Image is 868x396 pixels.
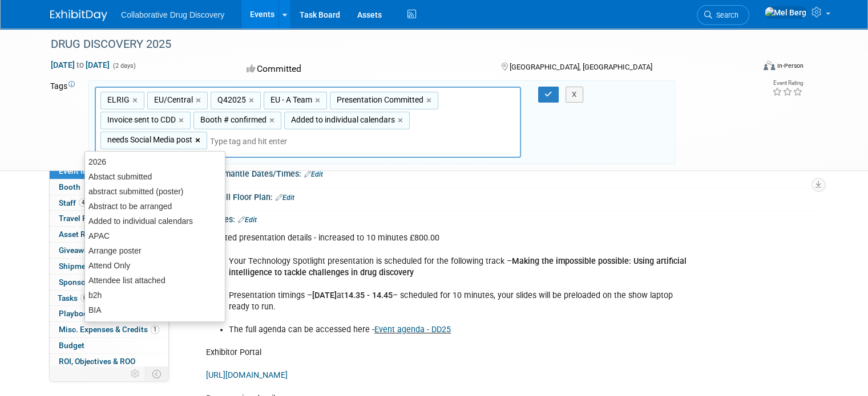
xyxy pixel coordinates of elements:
div: Committed [243,59,483,79]
a: × [196,94,203,107]
a: × [315,94,322,107]
span: Collaborative Drug Discovery [121,10,224,19]
span: Added to individual calendars [289,114,395,125]
div: Biotechgate [85,317,224,332]
span: Booth # confirmed [198,114,267,125]
div: 2026 [85,154,224,169]
span: ELRIG [105,94,130,105]
li: Your Technology Spotlight presentation is scheduled for the following track – [229,256,689,279]
td: Personalize Event Tab Strip [126,366,146,381]
a: Shipments [50,259,168,274]
a: Edit [304,170,323,178]
b: 14.35 - 14.45 [344,291,393,300]
span: Playbook [59,309,92,318]
div: Event Rating [772,80,803,86]
span: Search [712,11,738,19]
span: Tasks [58,293,93,303]
div: Attend Only [85,258,224,273]
div: b2h [85,288,224,303]
span: Misc. Expenses & Credits [59,325,159,334]
span: 4 [79,198,87,207]
div: DRUG DISCOVERY 2025 [47,34,740,55]
span: Giveaways [59,246,96,255]
span: Booth not reserved yet [83,182,94,191]
span: Sponsorships [59,277,108,287]
div: Event Format [692,59,804,76]
img: ExhibitDay [50,10,107,21]
a: Sponsorships [50,275,168,290]
span: Shipments [59,262,97,271]
td: Toggle Event Tabs [146,366,169,381]
a: × [179,114,186,127]
a: Asset Reservations [50,227,168,242]
span: to [75,60,86,70]
a: × [398,114,405,127]
b: Making the impossible possible: Using artificial intelligence to tackle challenges in drug discovery [229,256,687,277]
span: [GEOGRAPHIC_DATA], [GEOGRAPHIC_DATA] [510,63,652,71]
div: abstract submitted (poster) [85,184,224,199]
span: Booth [59,182,94,191]
a: Budget [50,338,168,353]
span: Asset Reservations [59,230,127,239]
div: Attendee list attached [85,273,224,288]
a: × [426,94,434,107]
a: Giveaways [50,243,168,258]
a: × [269,114,277,127]
a: ROI, Objectives & ROO [50,354,168,369]
span: ROI, Objectives & ROO [59,357,135,366]
a: Booth [50,179,168,195]
a: × [195,134,203,147]
img: Mel Berg [764,6,807,19]
input: Type tag and hit enter [210,136,301,147]
li: The full agenda can be accessed here - [229,324,689,336]
a: Search [697,5,749,25]
span: Travel Reservations [59,214,128,223]
a: × [132,94,140,107]
a: Staff4 [50,195,168,211]
div: Added to individual calendars [85,214,224,228]
td: Tags [50,80,78,164]
span: 0% [80,293,93,302]
span: Q42025 [215,94,246,105]
span: Staff [59,198,87,207]
span: EU - A Team [268,94,312,105]
a: Edit [238,216,257,224]
span: needs Social Media post [105,134,192,145]
div: Exhibit Hall Floor Plan: [188,189,818,203]
div: Arrange poster [85,243,224,258]
li: Presentation timings – at – scheduled for 10 minutes, your slides will be preloaded on the show l... [229,290,689,313]
div: In-Person [777,62,804,70]
a: Edit [276,194,294,202]
div: APAC [85,228,224,243]
span: Budget [59,341,84,350]
a: Misc. Expenses & Credits1 [50,322,168,337]
button: X [566,87,583,103]
a: Event Information [50,164,168,179]
b: [DATE] [312,291,337,300]
span: (2 days) [112,62,136,70]
img: Format-Inperson.png [764,61,775,70]
div: BIA [85,303,224,317]
span: [DATE] [DATE] [50,60,110,70]
div: Event Notes: [188,211,818,226]
span: Invoice sent to CDD [105,114,176,125]
div: Abstract to be arranged [85,199,224,214]
a: Travel Reservations [50,211,168,226]
span: Presentation Committed [334,94,423,105]
span: EU/Central [152,94,193,105]
span: Event Information [59,166,123,175]
span: 1 [151,325,159,334]
a: Tasks0% [50,291,168,306]
a: × [249,94,256,107]
div: Abstact submitted [85,169,224,184]
div: Booth Dismantle Dates/Times: [188,165,818,180]
a: Playbook [50,306,168,321]
a: Event agenda - DD25 [374,325,451,334]
a: [URL][DOMAIN_NAME] [206,370,288,380]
